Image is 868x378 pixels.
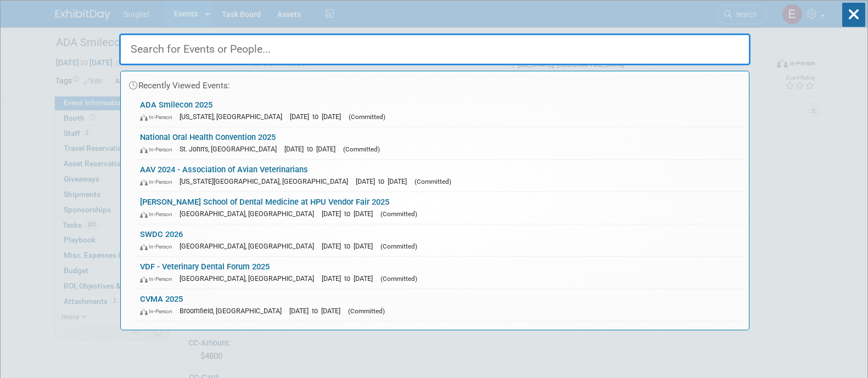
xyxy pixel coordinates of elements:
[380,242,417,250] span: (Committed)
[180,242,320,250] span: [GEOGRAPHIC_DATA], [GEOGRAPHIC_DATA]
[119,33,751,65] input: Search for Events or People...
[135,192,743,224] a: [PERSON_NAME] School of Dental Medicine at HPU Vendor Fair 2025 In-Person [GEOGRAPHIC_DATA], [GEO...
[180,112,288,121] span: [US_STATE], [GEOGRAPHIC_DATA]
[135,95,743,127] a: ADA Smilecon 2025 In-Person [US_STATE], [GEOGRAPHIC_DATA] [DATE] to [DATE] (Committed)
[322,242,378,250] span: [DATE] to [DATE]
[135,289,743,321] a: CVMA 2025 In-Person Broomfield, [GEOGRAPHIC_DATA] [DATE] to [DATE] (Committed)
[348,307,385,315] span: (Committed)
[290,112,346,121] span: [DATE] to [DATE]
[180,145,282,153] span: St. John's, [GEOGRAPHIC_DATA]
[135,160,743,191] a: AAV 2024 - Association of Avian Veterinarians In-Person [US_STATE][GEOGRAPHIC_DATA], [GEOGRAPHIC_...
[180,274,320,283] span: [GEOGRAPHIC_DATA], [GEOGRAPHIC_DATA]
[140,211,177,218] span: In-Person
[140,146,177,153] span: In-Person
[140,178,177,185] span: In-Person
[140,114,177,121] span: In-Person
[322,210,378,218] span: [DATE] to [DATE]
[140,308,177,315] span: In-Person
[322,274,378,283] span: [DATE] to [DATE]
[140,243,177,250] span: In-Person
[415,178,451,185] span: (Committed)
[180,307,287,315] span: Broomfield, [GEOGRAPHIC_DATA]
[380,210,417,218] span: (Committed)
[135,257,743,289] a: VDF - Veterinary Dental Forum 2025 In-Person [GEOGRAPHIC_DATA], [GEOGRAPHIC_DATA] [DATE] to [DATE...
[135,127,743,159] a: National Oral Health Convention 2025 In-Person St. John's, [GEOGRAPHIC_DATA] [DATE] to [DATE] (Co...
[180,177,354,185] span: [US_STATE][GEOGRAPHIC_DATA], [GEOGRAPHIC_DATA]
[380,275,417,283] span: (Committed)
[135,224,743,256] a: SWDC 2026 In-Person [GEOGRAPHIC_DATA], [GEOGRAPHIC_DATA] [DATE] to [DATE] (Committed)
[356,177,412,185] span: [DATE] to [DATE]
[126,71,743,95] div: Recently Viewed Events:
[140,275,177,283] span: In-Person
[343,145,380,153] span: (Committed)
[180,210,320,218] span: [GEOGRAPHIC_DATA], [GEOGRAPHIC_DATA]
[349,113,385,121] span: (Committed)
[289,307,346,315] span: [DATE] to [DATE]
[284,145,341,153] span: [DATE] to [DATE]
